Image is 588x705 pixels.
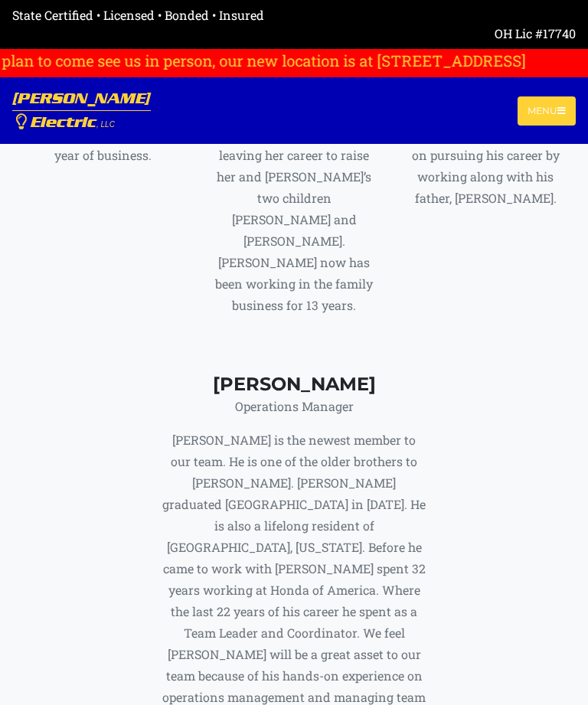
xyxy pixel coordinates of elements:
[162,396,426,417] p: Operations Manager
[162,374,426,396] h4: [PERSON_NAME]
[96,120,115,129] span: , LLC
[12,6,576,24] div: State Certified • Licensed • Bonded • Insured
[12,24,576,43] div: OH Lic #17740
[12,83,151,138] a: [PERSON_NAME] Electric, LLC
[518,96,576,126] button: Toggle navigation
